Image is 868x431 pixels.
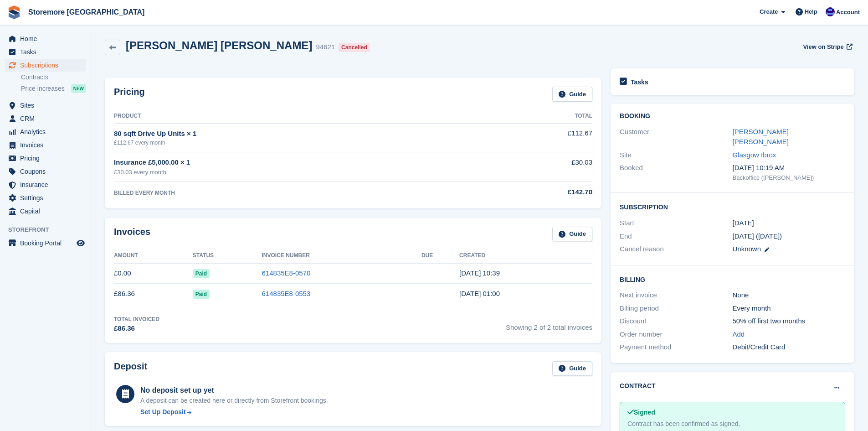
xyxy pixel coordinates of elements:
div: None [733,290,845,301]
span: Paid [193,269,210,278]
a: [PERSON_NAME] [PERSON_NAME] [733,128,789,146]
div: Site [620,150,732,161]
a: View on Stripe [799,39,854,54]
span: Showing 2 of 2 total invoices [506,315,592,334]
time: 2025-08-01 09:39:43 UTC [459,269,500,277]
a: menu [5,139,86,151]
div: No deposit set up yet [140,385,328,396]
a: menu [5,192,86,204]
a: Storemore [GEOGRAPHIC_DATA] [25,5,148,20]
div: 94621 [316,42,335,52]
div: [DATE] 10:19 AM [733,163,845,173]
div: Debit/Credit Card [733,342,845,353]
div: Discount [620,316,732,327]
div: Next invoice [620,290,732,301]
h2: Billing [620,275,845,284]
time: 2025-07-28 00:00:54 UTC [459,290,500,297]
a: Set Up Deposit [140,407,328,417]
th: Amount [114,249,193,263]
div: Customer [620,127,732,147]
a: Preview store [75,238,86,249]
th: Status [193,249,262,263]
div: £112.67 every month [114,139,482,147]
div: NEW [71,84,86,93]
h2: Pricing [114,87,145,102]
a: Price increases NEW [21,83,86,93]
div: Payment method [620,342,732,353]
div: £142.70 [482,187,592,197]
div: Contract has been confirmed as signed. [627,419,837,429]
span: View on Stripe [803,42,843,52]
a: Glasgow Ibrox [733,151,776,159]
span: Storefront [8,225,91,234]
span: Settings [20,192,75,204]
td: £86.36 [114,284,193,304]
a: Guide [552,361,592,376]
img: Angela [826,7,835,16]
a: menu [5,205,86,218]
h2: Invoices [114,227,150,242]
a: menu [5,237,86,249]
a: menu [5,32,86,45]
a: menu [5,125,86,138]
a: 614835E8-0570 [262,269,311,277]
span: Price increases [21,84,65,93]
span: Insurance [20,178,75,191]
span: Subscriptions [20,59,75,72]
span: [DATE] ([DATE]) [733,232,782,240]
a: 614835E8-0553 [262,290,311,297]
span: Paid [193,290,210,299]
th: Product [114,109,482,124]
a: menu [5,59,86,72]
div: Total Invoiced [114,315,159,323]
div: Insurance £5,000.00 × 1 [114,157,482,168]
th: Invoice Number [262,249,421,263]
span: Tasks [20,46,75,58]
h2: Tasks [631,78,648,86]
div: Start [620,218,732,228]
a: Add [733,329,745,340]
div: BILLED EVERY MONTH [114,189,482,197]
div: 80 sqft Drive Up Units × 1 [114,129,482,139]
div: Cancelled [339,43,370,52]
span: Unknown [733,245,761,253]
a: menu [5,178,86,191]
a: menu [5,46,86,58]
div: Booked [620,163,732,182]
span: Capital [20,205,75,218]
div: Signed [627,408,837,417]
div: Billing period [620,303,732,314]
a: Guide [552,87,592,102]
a: menu [5,152,86,165]
img: stora-icon-8386f47178a22dfd0bd8f6a31ec36ba5ce8667c1dd55bd0f319d3a0aa187defe.svg [7,5,21,19]
a: menu [5,112,86,125]
a: Contracts [21,73,86,82]
div: £30.03 every month [114,168,482,177]
div: Order number [620,329,732,340]
div: End [620,231,732,242]
div: Backoffice ([PERSON_NAME]) [733,173,845,182]
span: Create [760,7,778,16]
h2: Subscription [620,202,845,211]
span: Booking Portal [20,237,75,249]
span: Invoices [20,139,75,151]
h2: Booking [620,113,845,120]
span: Coupons [20,165,75,178]
span: CRM [20,112,75,125]
td: £30.03 [482,152,592,182]
span: Pricing [20,152,75,165]
time: 2025-08-04 23:00:00 UTC [733,218,754,228]
a: menu [5,99,86,112]
th: Due [421,249,459,263]
span: Sites [20,99,75,112]
div: Set Up Deposit [140,407,186,417]
td: £112.67 [482,123,592,152]
p: A deposit can be created here or directly from Storefront bookings. [140,396,328,405]
div: 50% off first two months [733,316,845,327]
h2: Contract [620,381,656,391]
div: Every month [733,303,845,314]
a: Guide [552,227,592,242]
div: Cancel reason [620,244,732,254]
span: Account [836,8,860,17]
span: Analytics [20,125,75,138]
